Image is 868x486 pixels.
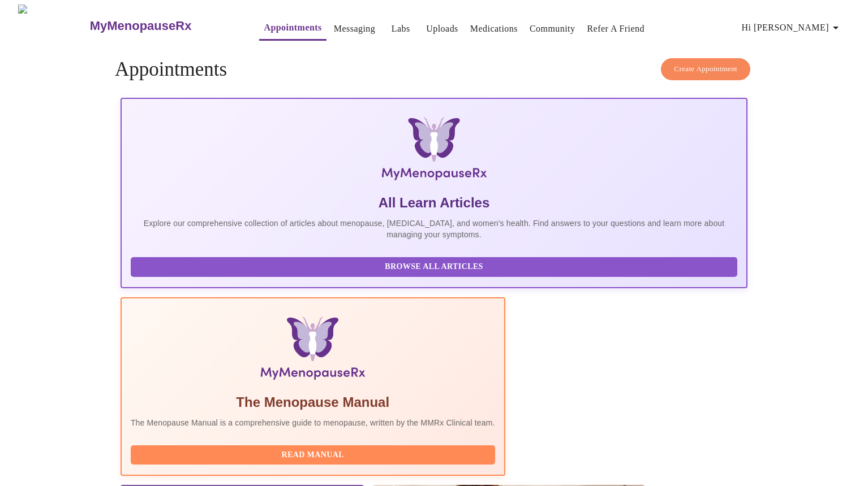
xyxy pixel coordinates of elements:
a: Labs [392,21,410,37]
a: Medications [470,21,518,37]
h4: Appointments [115,58,753,81]
span: Hi [PERSON_NAME] [742,20,843,36]
button: Community [525,18,580,40]
span: Create Appointment [674,63,737,76]
button: Hi [PERSON_NAME] [737,16,847,39]
button: Browse All Articles [131,257,737,277]
a: Messaging [334,21,375,37]
button: Labs [383,18,419,40]
button: Messaging [329,18,380,40]
a: Uploads [426,21,458,37]
button: Uploads [422,18,463,40]
a: MyMenopauseRx [88,6,237,46]
img: Menopause Manual [188,316,437,384]
button: Medications [466,18,522,40]
span: Read Manual [142,448,484,462]
h5: The Menopause Manual [131,393,495,411]
button: Appointments [259,16,326,41]
button: Refer a Friend [582,18,649,40]
a: Appointments [264,20,321,36]
h3: MyMenopauseRx [90,19,192,33]
span: Browse All Articles [142,260,726,274]
a: Browse All Articles [131,261,740,271]
p: The Menopause Manual is a comprehensive guide to menopause, written by the MMRx Clinical team. [131,417,495,428]
button: Create Appointment [661,58,750,80]
p: Explore our comprehensive collection of articles about menopause, [MEDICAL_DATA], and women's hea... [131,218,737,240]
h5: All Learn Articles [131,194,737,212]
a: Refer a Friend [587,21,644,37]
img: MyMenopauseRx Logo [18,5,88,47]
a: Community [530,21,575,37]
a: Read Manual [131,449,498,459]
button: Read Manual [131,445,495,465]
img: MyMenopauseRx Logo [225,117,643,185]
